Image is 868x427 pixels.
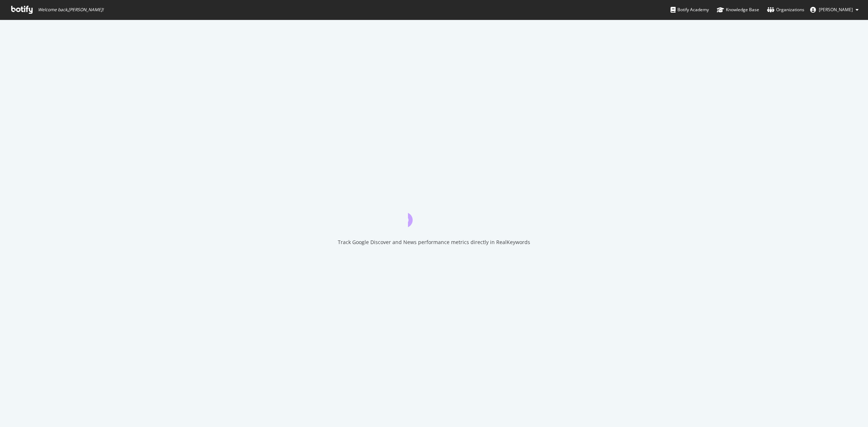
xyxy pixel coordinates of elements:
div: Knowledge Base [717,6,759,13]
div: Track Google Discover and News performance metrics directly in RealKeywords [338,239,530,246]
div: Organizations [767,6,804,13]
span: Welcome back, [PERSON_NAME] ! [38,7,103,13]
span: Zubair Kakuji [819,7,853,13]
button: [PERSON_NAME] [804,4,864,16]
div: Botify Academy [671,6,709,13]
div: animation [408,201,460,227]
